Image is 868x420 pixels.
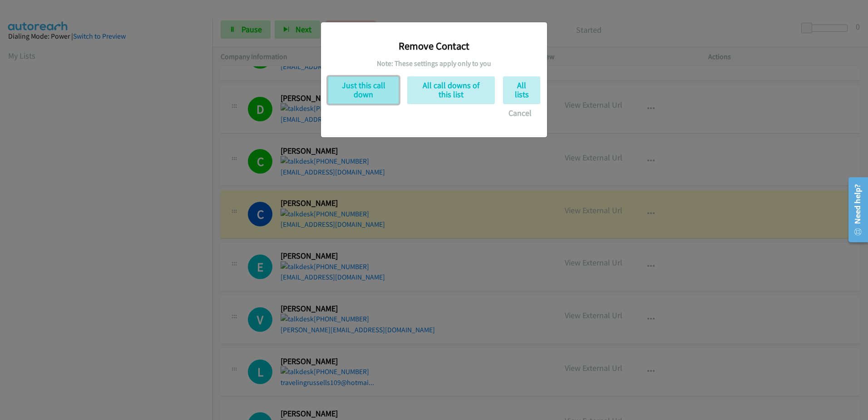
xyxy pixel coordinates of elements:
[842,174,868,246] iframe: Resource Center
[503,76,540,104] button: All lists
[500,104,540,122] button: Cancel
[328,40,540,52] h3: Remove Contact
[328,59,540,68] h5: Note: These settings apply only to you
[328,76,399,104] button: Just this call down
[407,76,495,104] button: All call downs of this list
